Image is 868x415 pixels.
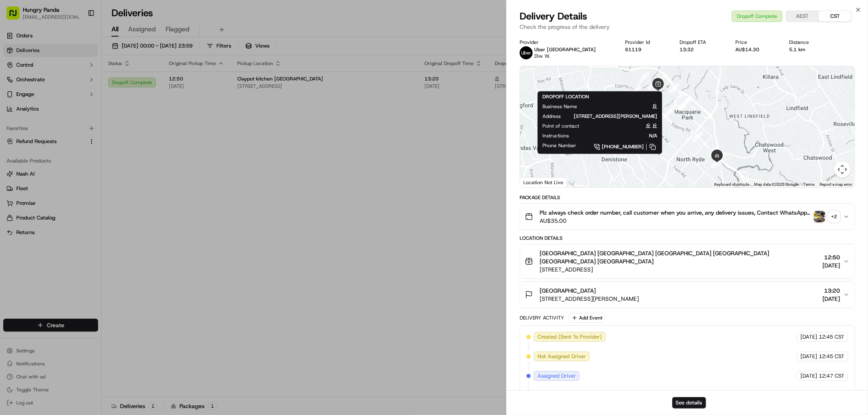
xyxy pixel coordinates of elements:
[37,86,112,92] div: We're available if you need us!
[520,23,855,31] p: Check the progress of the delivery
[542,103,577,110] span: Business Name
[672,397,706,408] button: See details
[680,46,722,53] div: 13:32
[522,177,549,187] a: Open this area in Google Maps (opens a new window)
[8,8,24,24] img: Nash
[800,353,817,360] span: [DATE]
[819,372,844,380] span: 12:47 CST
[16,182,62,190] span: Knowledge Base
[540,217,811,225] span: AU$35.00
[602,143,644,150] span: [PHONE_NUMBER]
[520,244,855,278] button: [GEOGRAPHIC_DATA] [GEOGRAPHIC_DATA] [GEOGRAPHIC_DATA] [GEOGRAPHIC_DATA] [GEOGRAPHIC_DATA] [GEOGRA...
[673,92,684,103] div: 9
[540,249,819,265] span: [GEOGRAPHIC_DATA] [GEOGRAPHIC_DATA] [GEOGRAPHIC_DATA] [GEOGRAPHIC_DATA] [GEOGRAPHIC_DATA] [GEOGRA...
[592,123,657,129] span: 丘 丘
[803,182,815,187] a: Terms (opens in new tab)
[538,353,586,360] span: Not Assigned Driver
[711,158,722,168] div: 23
[582,133,657,139] span: N/A
[69,183,75,189] div: 💻
[540,209,811,217] span: Plz always check order number, call customer when you arrive, any delivery issues, Contact WhatsA...
[679,98,689,109] div: 15
[669,83,679,93] div: 8
[680,99,691,110] div: 17
[647,79,658,90] div: 7
[538,372,576,380] span: Assigned Driver
[665,106,675,117] div: 19
[81,202,98,208] span: Pylon
[540,287,596,295] span: [GEOGRAPHIC_DATA]
[520,204,855,230] button: Plz always check order number, call customer when you arrive, any delivery issues, Contact WhatsA...
[708,146,719,157] div: 21
[520,282,855,308] button: [GEOGRAPHIC_DATA][STREET_ADDRESS][PERSON_NAME]13:20[DATE]
[17,78,32,92] img: 8016278978528_b943e370aa5ada12b00a_72.png
[819,11,851,22] button: CST
[25,148,66,154] span: [PERSON_NAME]
[8,33,148,46] p: Welcome 👋
[138,80,148,90] button: Start new chat
[520,194,855,201] div: Package Details
[57,201,98,208] a: Powered byPylon
[66,178,134,193] a: 💻API Documentation
[542,123,579,129] span: Point of contact
[829,211,840,222] div: + 2
[16,148,23,155] img: 1736555255976-a54dd68f-1ca7-489b-9aae-adbdc363a1c4
[677,99,688,110] div: 14
[820,182,852,187] a: Report a map error
[8,183,15,189] div: 📗
[786,11,819,22] button: AEST
[822,295,840,303] span: [DATE]
[540,295,639,303] span: [STREET_ADDRESS][PERSON_NAME]
[21,52,146,61] input: Got a question? Start typing here...
[126,104,148,114] button: See all
[822,253,840,261] span: 12:50
[542,113,561,120] span: Address
[520,235,855,241] div: Location Details
[27,126,30,133] span: •
[8,140,21,153] img: Asif Zaman Khan
[534,53,550,59] span: Diw W.
[814,211,840,222] button: photo_proof_of_pickup image+2
[692,131,703,142] div: 20
[5,178,66,193] a: 📗Knowledge Base
[819,353,844,360] span: 12:45 CST
[822,261,840,269] span: [DATE]
[625,39,667,46] div: Provider Id
[789,46,825,53] div: 5.1 km
[520,46,533,59] img: uber-new-logo.jpeg
[37,78,133,86] div: Start new chat
[542,93,589,100] span: DROPOFF LOCATION
[520,10,587,23] span: Delivery Details
[8,78,23,92] img: 1736555255976-a54dd68f-1ca7-489b-9aae-adbdc363a1c4
[569,313,605,323] button: Add Event
[625,46,642,53] button: 61119
[542,133,569,139] span: Instructions
[520,39,612,46] div: Provider
[31,126,50,133] span: 9月17日
[542,142,576,149] span: Phone Number
[589,142,657,151] a: [PHONE_NUMBER]
[639,72,649,82] div: 6
[681,96,692,106] div: 18
[534,46,596,53] p: Uber [GEOGRAPHIC_DATA]
[680,98,691,108] div: 16
[714,182,749,187] button: Keyboard shortcuts
[736,39,776,46] div: Price
[538,333,602,341] span: Created (Sent To Provider)
[754,182,798,187] span: Map data ©2025 Google
[522,177,549,187] img: Google
[77,182,131,190] span: API Documentation
[736,46,776,53] div: AU$14.30
[68,148,70,154] span: •
[8,106,55,112] div: Past conversations
[814,211,825,222] img: photo_proof_of_pickup image
[520,177,567,187] div: Location Not Live
[72,148,91,154] span: 8月27日
[590,103,657,110] span: 丘
[540,265,819,274] span: [STREET_ADDRESS]
[789,39,825,46] div: Distance
[800,372,817,380] span: [DATE]
[630,86,641,96] div: 5
[800,333,817,341] span: [DATE]
[834,161,851,178] button: Map camera controls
